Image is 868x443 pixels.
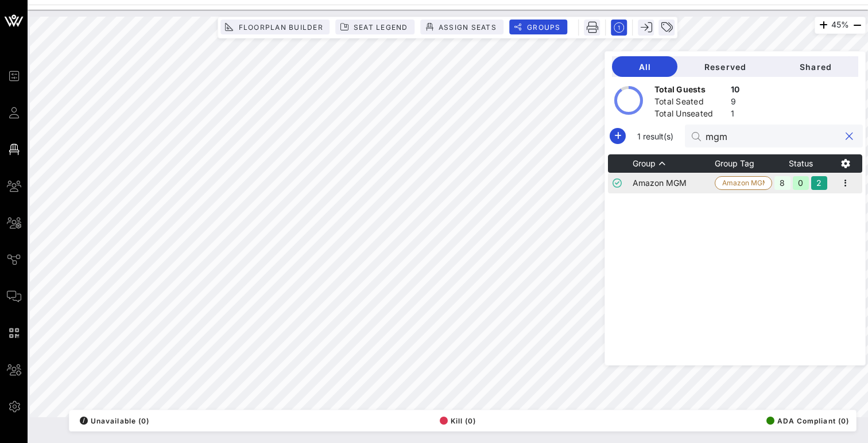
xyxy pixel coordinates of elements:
span: Floorplan Builder [238,23,323,32]
span: 1 result(s) [633,130,678,142]
button: All [612,56,677,77]
div: 45% [815,17,866,34]
span: Kill (0) [440,417,476,425]
span: Reserved [687,62,764,72]
span: Assign Seats [438,23,497,32]
td: Amazon MGM [633,173,715,193]
span: All [621,62,668,72]
div: 2 [811,176,827,190]
button: Floorplan Builder [220,20,330,34]
button: clear icon [846,131,853,142]
span: Groups [526,23,561,32]
button: Shared [773,56,858,77]
div: 9 [731,96,740,110]
div: Total Guests [654,84,726,98]
button: Assign Seats [421,20,503,34]
span: Shared [782,62,849,72]
button: /Unavailable (0) [76,413,149,429]
button: Kill (0) [436,413,476,429]
span: Seat Legend [353,23,408,32]
span: Group Tag [715,158,754,168]
div: 1 [731,108,740,122]
span: ADA Compliant (0) [766,417,849,425]
span: Unavailable (0) [80,417,149,425]
div: / [80,417,88,425]
div: 10 [731,84,740,98]
span: Amazon MGM [722,177,765,189]
th: Group Tag [715,154,772,173]
div: 8 [774,176,790,190]
div: Total Unseated [654,108,726,122]
div: Total Seated [654,96,726,110]
th: Group: Sorted ascending. Activate to sort descending. [633,154,715,173]
th: Status [772,154,830,173]
button: Seat Legend [336,20,415,34]
div: 0 [793,176,809,190]
span: Group [633,158,656,168]
button: ADA Compliant (0) [763,413,849,429]
button: Groups [509,20,568,34]
button: Reserved [677,56,773,77]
